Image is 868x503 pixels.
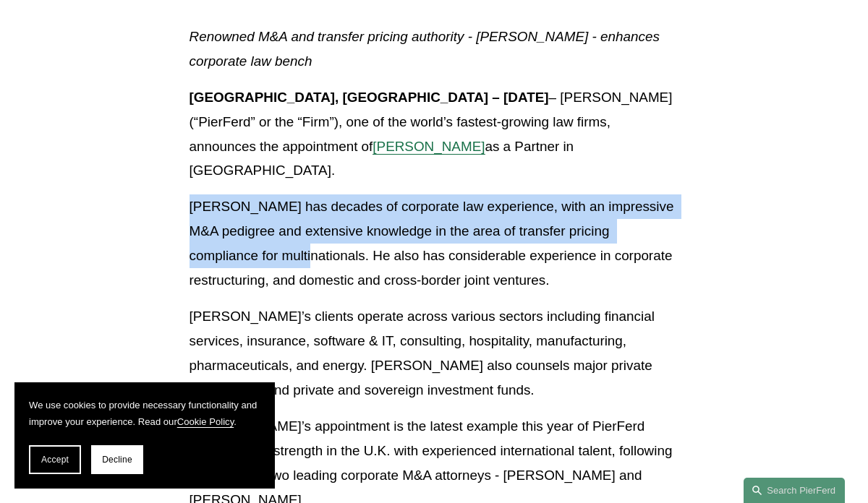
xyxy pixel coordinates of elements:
[29,397,260,431] p: We use cookies to provide necessary functionality and improve your experience. Read our .
[91,445,143,474] button: Decline
[373,139,485,154] a: [PERSON_NAME]
[41,455,69,465] span: Accept
[190,304,679,403] p: [PERSON_NAME]’s clients operate across various sectors including financial services, insurance, s...
[744,478,845,503] a: Search this site
[190,29,664,69] em: Renowned M&A and transfer pricing authority - [PERSON_NAME] - enhances corporate law bench
[177,416,234,427] a: Cookie Policy
[102,455,132,465] span: Decline
[190,90,549,105] strong: [GEOGRAPHIC_DATA], [GEOGRAPHIC_DATA] – [DATE]
[190,194,679,293] p: [PERSON_NAME] has decades of corporate law experience, with an impressive M&A pedigree and extens...
[29,445,81,474] button: Accept
[190,85,679,184] p: – [PERSON_NAME] (“PierFerd” or the “Firm”), one of the world’s fastest-growing law firms, announc...
[14,382,275,489] section: Cookie banner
